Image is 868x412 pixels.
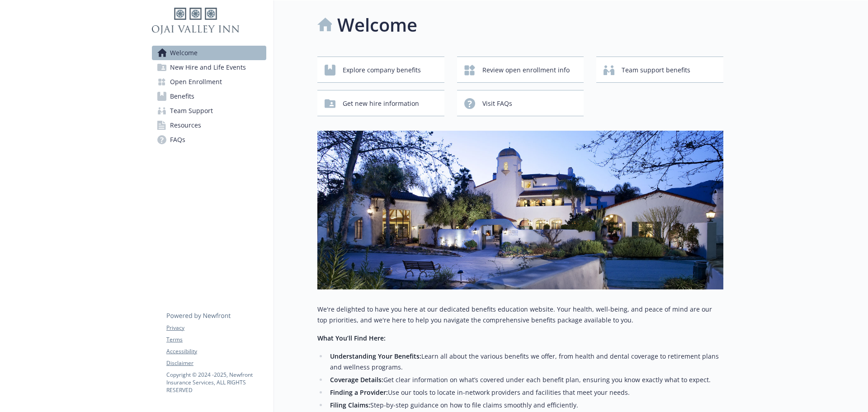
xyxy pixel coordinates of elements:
[166,371,266,394] p: Copyright © 2024 - 2025 , Newfront Insurance Services, ALL RIGHTS RESERVED
[457,57,584,83] button: Review open enrollment info
[482,62,570,79] span: Review open enrollment info
[152,133,266,147] a: FAQs
[170,133,185,147] span: FAQs
[343,95,419,112] span: Get new hire information
[457,90,584,116] button: Visit FAQs
[317,304,723,326] p: We're delighted to have you here at our dedicated benefits education website. Your health, well-b...
[330,375,383,384] strong: Coverage Details:
[166,347,266,355] a: Accessibility
[170,46,198,60] span: Welcome
[596,57,723,83] button: Team support benefits
[343,62,421,79] span: Explore company benefits
[166,324,266,332] a: Privacy
[170,60,246,75] span: New Hire and Life Events
[152,60,266,75] a: New Hire and Life Events
[330,401,370,409] strong: Filing Claims:
[482,95,512,112] span: Visit FAQs
[152,118,266,133] a: Resources
[170,75,222,89] span: Open Enrollment
[170,118,201,133] span: Resources
[170,104,213,118] span: Team Support
[330,352,421,360] strong: Understanding Your Benefits:
[337,11,417,38] h1: Welcome
[152,104,266,118] a: Team Support
[317,90,444,116] button: Get new hire information
[152,89,266,104] a: Benefits
[622,62,690,79] span: Team support benefits
[330,388,388,397] strong: Finding a Provider:
[317,334,386,342] strong: What You’ll Find Here:
[317,131,723,289] img: overview page banner
[327,387,723,398] li: Use our tools to locate in-network providers and facilities that meet your needs.
[152,75,266,89] a: Open Enrollment
[327,351,723,373] li: Learn all about the various benefits we offer, from health and dental coverage to retirement plan...
[166,336,266,344] a: Terms
[317,57,444,83] button: Explore company benefits
[166,359,266,367] a: Disclaimer
[327,374,723,385] li: Get clear information on what’s covered under each benefit plan, ensuring you know exactly what t...
[152,46,266,60] a: Welcome
[170,89,194,104] span: Benefits
[327,400,723,411] li: Step-by-step guidance on how to file claims smoothly and efficiently.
